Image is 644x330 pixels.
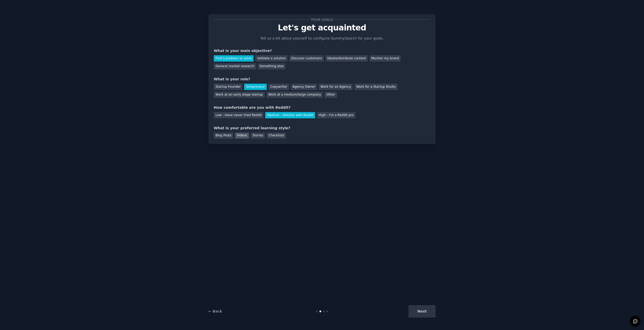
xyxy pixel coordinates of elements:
div: Medium - Familiar with Reddit [265,112,315,118]
p: Tell us a bit about yourself to configure GummySearch for your goals. [258,36,386,41]
div: What is your main objective? [214,48,430,53]
p: Let's get acquainted [214,23,430,32]
div: Other [325,92,337,98]
span: Your goals [310,17,334,22]
div: Low - Have never tried Reddit [214,112,263,118]
div: Stories [251,133,265,139]
div: What is your role? [214,77,430,82]
div: Monitor my brand [369,55,401,62]
div: Checklists [267,133,286,139]
div: Videos [235,133,249,139]
div: General market research [214,63,256,70]
div: High - I'm a Reddit pro [317,112,355,118]
div: Work at a medium/large company [266,92,323,98]
div: Find a problem to solve [214,55,254,62]
div: How comfortable are you with Reddit? [214,105,430,110]
div: Validate a solution [255,55,288,62]
div: Startup Founder [214,84,242,90]
div: Something else [258,63,285,70]
div: Work for a Startup Studio [354,84,397,90]
div: Work at an early stage startup [214,92,265,98]
div: Work for an Agency [319,84,353,90]
div: Copywriter [269,84,289,90]
div: Agency Owner [291,84,317,90]
a: ← Back [208,309,222,313]
div: Ideate/distribute content [326,55,368,62]
div: What is your preferred learning style? [214,125,430,131]
div: Blog Posts [214,133,233,139]
div: Discover customers [289,55,324,62]
div: Solopreneur [244,84,266,90]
